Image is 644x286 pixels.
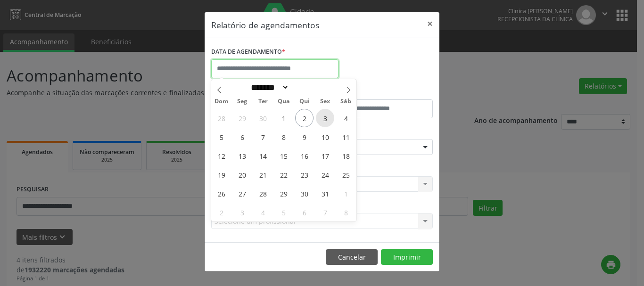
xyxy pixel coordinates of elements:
span: Outubro 10, 2025 [316,128,334,146]
span: Outubro 7, 2025 [254,128,272,146]
span: Outubro 1, 2025 [274,109,293,127]
span: Outubro 26, 2025 [212,184,231,203]
span: Sex [315,98,336,105]
span: Outubro 29, 2025 [274,184,293,203]
span: Outubro 11, 2025 [337,128,355,146]
span: Novembro 7, 2025 [316,203,334,221]
span: Novembro 1, 2025 [337,184,355,203]
label: DATA DE AGENDAMENTO [211,45,285,59]
button: Close [421,12,439,35]
span: Outubro 30, 2025 [295,184,314,203]
span: Ter [253,98,273,105]
span: Outubro 14, 2025 [254,147,272,165]
span: Outubro 21, 2025 [254,165,272,184]
span: Outubro 18, 2025 [337,147,355,165]
span: Outubro 6, 2025 [233,128,251,146]
span: Outubro 25, 2025 [337,165,355,184]
span: Outubro 23, 2025 [295,165,314,184]
span: Outubro 12, 2025 [212,147,231,165]
span: Outubro 9, 2025 [295,128,314,146]
span: Setembro 30, 2025 [254,109,272,127]
span: Sáb [336,98,356,105]
span: Outubro 15, 2025 [274,147,293,165]
span: Qua [273,98,294,105]
span: Outubro 27, 2025 [233,184,251,203]
span: Outubro 13, 2025 [233,147,251,165]
label: ATÉ [324,85,433,99]
span: Outubro 5, 2025 [212,128,231,146]
span: Novembro 8, 2025 [337,203,355,221]
span: Outubro 2, 2025 [295,109,314,127]
span: Outubro 3, 2025 [316,109,334,127]
span: Outubro 4, 2025 [337,109,355,127]
span: Novembro 3, 2025 [233,203,251,221]
span: Novembro 6, 2025 [295,203,314,221]
span: Dom [211,98,232,105]
span: Outubro 31, 2025 [316,184,334,203]
button: Imprimir [381,249,433,265]
select: Month [248,82,289,92]
span: Outubro 24, 2025 [316,165,334,184]
span: Outubro 8, 2025 [274,128,293,146]
span: Outubro 20, 2025 [233,165,251,184]
span: Setembro 28, 2025 [212,109,231,127]
span: Outubro 28, 2025 [254,184,272,203]
span: Outubro 16, 2025 [295,147,314,165]
span: Outubro 22, 2025 [274,165,293,184]
h5: Relatório de agendamentos [211,19,319,31]
span: Outubro 17, 2025 [316,147,334,165]
span: Novembro 4, 2025 [254,203,272,221]
span: Novembro 5, 2025 [274,203,293,221]
span: Novembro 2, 2025 [212,203,231,221]
span: Qui [294,98,315,105]
input: Year [289,82,320,92]
span: Outubro 19, 2025 [212,165,231,184]
span: Setembro 29, 2025 [233,109,251,127]
span: Seg [232,98,253,105]
button: Cancelar [326,249,378,265]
